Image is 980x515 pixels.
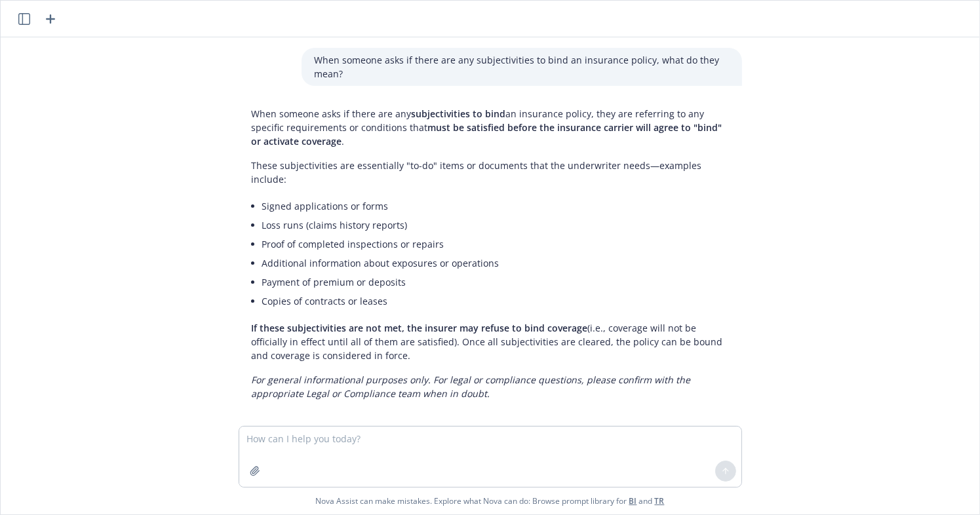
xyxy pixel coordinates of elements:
li: Proof of completed inspections or repairs [262,235,729,254]
a: TR [655,495,665,506]
li: Additional information about exposures or operations [262,254,729,273]
p: When someone asks if there are any subjectivities to bind an insurance policy, what do they mean? [315,53,729,81]
p: (i.e., coverage will not be officially in effect until all of them are satisfied). Once all subje... [252,321,729,362]
span: must be satisfied before the insurance carrier will agree to "bind" or activate coverage [252,121,722,147]
li: Signed applications or forms [262,197,729,216]
span: If these subjectivities are not met, the insurer may refuse to bind coverage [252,322,588,334]
li: Payment of premium or deposits [262,273,729,292]
span: subjectivities to bind [412,107,506,120]
span: Nova Assist can make mistakes. Explore what Nova can do: Browse prompt library for and [6,487,974,514]
p: These subjectivities are essentially "to-do" items or documents that the underwriter needs—exampl... [252,159,729,186]
p: When someone asks if there are any an insurance policy, they are referring to any specific requir... [252,107,729,148]
em: For general informational purposes only. For legal or compliance questions, please confirm with t... [252,373,691,400]
li: Loss runs (claims history reports) [262,216,729,235]
a: BI [629,495,637,506]
li: Copies of contracts or leases [262,292,729,311]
